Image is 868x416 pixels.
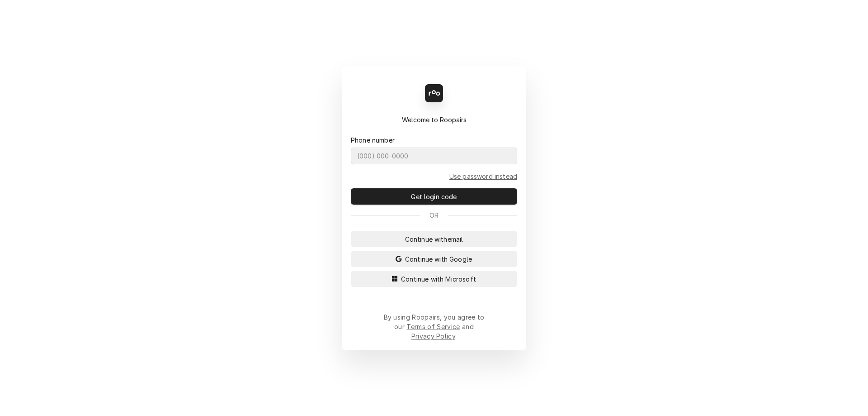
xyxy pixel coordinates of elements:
span: Get login code [409,192,458,201]
button: Get login code [351,188,517,205]
button: Continue with Microsoft [351,271,517,287]
label: Phone number [351,135,395,145]
button: Continue with Google [351,251,517,267]
span: Continue with email [403,234,465,244]
div: Or [351,210,517,220]
input: (000) 000-0000 [351,148,517,164]
div: Welcome to Roopairs [351,115,517,124]
span: Continue with Microsoft [399,274,478,284]
span: Continue with Google [403,254,474,264]
a: Go to Phone and password form [449,172,517,181]
a: Terms of Service [406,323,460,330]
a: Privacy Policy [411,332,455,340]
button: Continue withemail [351,231,517,247]
div: By using Roopairs, you agree to our and . [383,312,485,341]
